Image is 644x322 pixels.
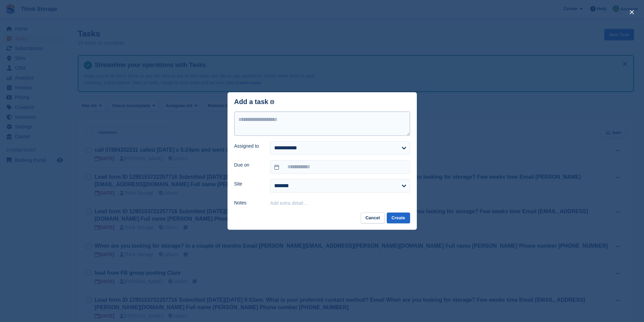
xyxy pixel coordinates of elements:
[270,200,308,206] button: Add extra detail…
[234,199,262,206] label: Notes
[234,180,262,188] label: Site
[387,213,410,224] button: Create
[234,98,275,106] div: Add a task
[234,143,262,150] label: Assigned to
[270,100,274,104] img: icon-info-grey-7440780725fd019a000dd9b08b2336e03edf1995a4989e88bcd33f0948082b44.svg
[234,162,262,169] label: Due on
[626,7,637,18] button: close
[361,213,385,224] button: Cancel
